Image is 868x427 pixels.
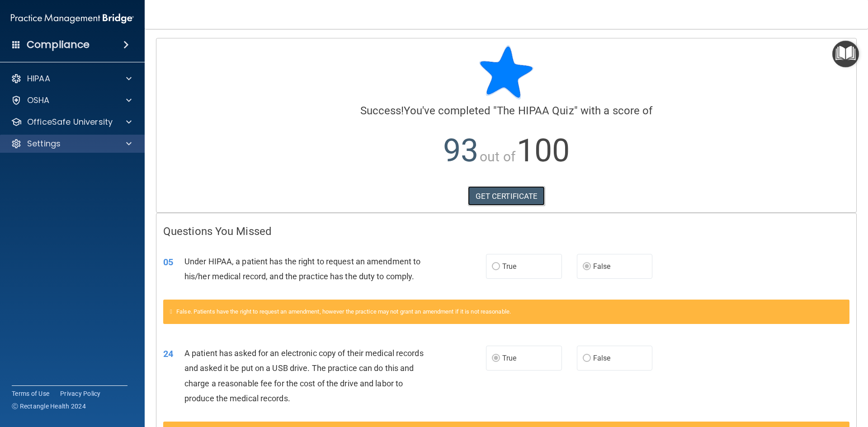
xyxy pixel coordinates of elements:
[27,95,50,106] p: OSHA
[27,138,61,149] p: Settings
[12,402,86,411] span: Ⓒ Rectangle Health 2024
[12,389,49,398] a: Terms of Use
[583,263,591,270] input: False
[468,186,545,206] a: GET CERTIFICATE
[479,45,533,99] img: blue-star-rounded.9d042014.png
[163,225,849,237] h4: Questions You Missed
[11,95,132,106] a: OSHA
[11,9,134,28] img: PMB logo
[443,132,478,169] span: 93
[593,354,611,362] span: False
[176,308,511,315] span: False. Patients have the right to request an amendment, however the practice may not grant an ame...
[492,355,500,362] input: True
[832,41,859,67] button: Open Resource Center
[184,348,424,403] span: A patient has asked for an electronic copy of their medical records and asked it be put on a USB ...
[27,73,50,84] p: HIPAA
[502,262,516,271] span: True
[163,257,173,267] span: 05
[593,262,611,271] span: False
[517,132,570,169] span: 100
[360,104,404,117] span: Success!
[184,257,420,281] span: Under HIPAA, a patient has the right to request an amendment to his/her medical record, and the p...
[27,117,113,127] p: OfficeSafe University
[497,104,574,117] span: The HIPAA Quiz
[163,105,849,117] h4: You've completed " " with a score of
[27,38,90,51] h4: Compliance
[11,138,132,149] a: Settings
[11,117,132,127] a: OfficeSafe University
[11,73,132,84] a: HIPAA
[163,348,173,359] span: 24
[480,149,515,164] span: out of
[502,354,516,362] span: True
[492,263,500,270] input: True
[583,355,591,362] input: False
[60,389,101,398] a: Privacy Policy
